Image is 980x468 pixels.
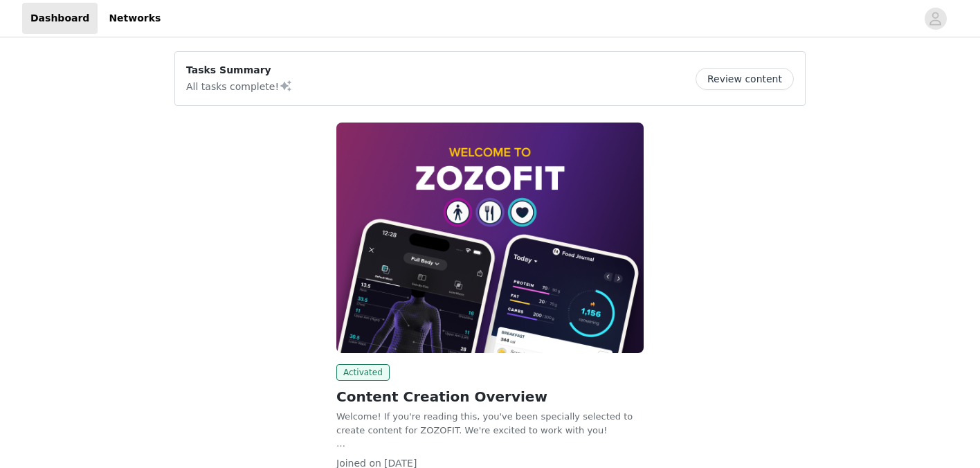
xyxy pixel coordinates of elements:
[336,123,644,353] img: ZOZOFIT
[336,410,644,437] p: Welcome! If you're reading this, you've been specially selected to create content for ZOZOFIT. We...
[696,68,794,90] button: Review content
[929,8,942,30] div: avatar
[336,364,390,381] span: Activated
[186,78,293,94] p: All tasks complete!
[336,386,644,407] h2: Content Creation Overview
[100,3,169,34] a: Networks
[186,63,293,78] p: Tasks Summary
[22,3,98,34] a: Dashboard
